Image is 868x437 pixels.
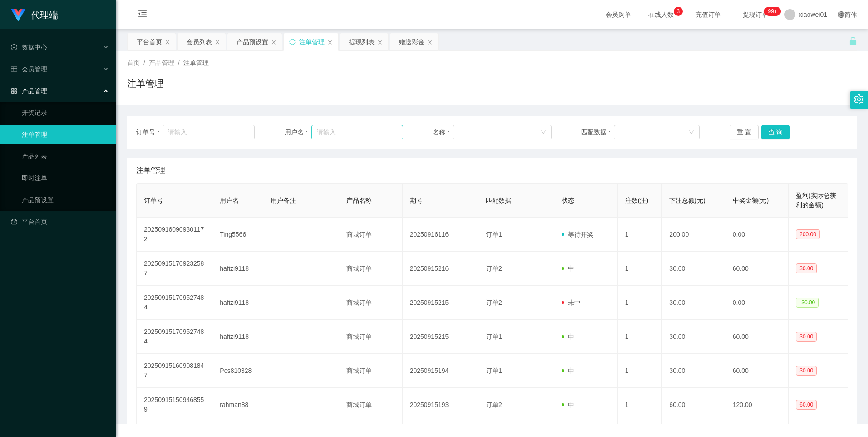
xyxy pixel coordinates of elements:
[403,218,478,252] td: 20250916116
[796,332,817,342] span: 30.00
[127,77,163,90] h1: 注单管理
[137,320,212,354] td: 202509151709527484
[796,400,817,410] span: 60.00
[346,197,372,204] span: 产品名称
[327,40,333,45] i: 图标: close
[410,197,423,204] span: 期号
[289,39,296,45] i: 图标: sync
[618,320,662,354] td: 1
[339,218,402,252] td: 商城订单
[11,65,47,73] span: 会员管理
[662,354,725,388] td: 30.00
[143,59,145,66] span: /
[212,252,263,286] td: hafizi9118
[796,263,817,273] span: 30.00
[662,388,725,422] td: 60.00
[212,286,263,320] td: hafizi9118
[733,197,769,204] span: 中奖金额(元)
[618,286,662,320] td: 1
[838,11,844,18] i: 图标: global
[764,7,781,16] sup: 1211
[22,169,109,187] a: 即时注单
[11,11,58,18] a: 代理端
[486,299,502,306] span: 订单2
[31,0,58,30] h1: 代理端
[349,33,375,50] div: 提现列表
[562,197,574,204] span: 状态
[625,197,648,204] span: 注数(注)
[149,59,174,66] span: 产品管理
[691,11,725,18] span: 充值订单
[662,218,725,252] td: 200.00
[730,125,759,139] button: 重 置
[403,286,478,320] td: 20250915215
[11,213,109,231] a: 图标: dashboard平台首页
[562,401,574,408] span: 中
[22,147,109,165] a: 产品列表
[849,37,857,45] i: 图标: unlock
[541,129,546,136] i: 图标: down
[144,197,163,204] span: 订单号
[796,366,817,376] span: 30.00
[22,191,109,209] a: 产品预设置
[486,231,502,238] span: 订单1
[399,33,424,50] div: 赠送彩金
[562,367,574,374] span: 中
[11,44,17,50] i: 图标: check-circle-o
[163,125,255,139] input: 请输入
[123,403,861,413] div: 2021
[136,165,165,176] span: 注单管理
[725,286,789,320] td: 0.00
[137,286,212,320] td: 202509151709527484
[22,125,109,144] a: 注单管理
[486,401,502,408] span: 订单2
[136,128,163,137] span: 订单号：
[618,354,662,388] td: 1
[403,388,478,422] td: 20250915193
[127,0,158,30] i: 图标: menu-fold
[725,388,789,422] td: 120.00
[562,299,581,306] span: 未中
[796,192,836,209] span: 盈利(实际总获利的金额)
[676,7,680,16] p: 3
[220,197,239,204] span: 用户名
[486,333,502,340] span: 订单1
[725,354,789,388] td: 60.00
[11,9,25,22] img: logo.9652507e.png
[237,33,268,50] div: 产品预设置
[212,320,263,354] td: hafizi9118
[311,125,403,139] input: 请输入
[403,354,478,388] td: 20250915194
[339,320,402,354] td: 商城订单
[137,388,212,422] td: 202509151509468559
[127,59,140,66] span: 首页
[725,252,789,286] td: 60.00
[212,388,263,422] td: rahman88
[486,265,502,272] span: 订单2
[562,333,574,340] span: 中
[271,40,276,45] i: 图标: close
[618,252,662,286] td: 1
[562,265,574,272] span: 中
[339,388,402,422] td: 商城订单
[486,197,511,204] span: 匹配数据
[183,59,209,66] span: 注单管理
[761,125,790,139] button: 查 询
[339,354,402,388] td: 商城订单
[618,218,662,252] td: 1
[137,252,212,286] td: 202509151709232587
[11,87,47,94] span: 产品管理
[486,367,502,374] span: 订单1
[271,197,296,204] span: 用户备注
[581,128,614,137] span: 匹配数据：
[689,129,694,136] i: 图标: down
[137,218,212,252] td: 202509160909301172
[725,218,789,252] td: 0.00
[215,40,220,45] i: 图标: close
[299,33,325,50] div: 注单管理
[674,7,683,16] sup: 3
[285,128,312,137] span: 用户名：
[178,59,180,66] span: /
[796,229,820,239] span: 200.00
[854,94,864,104] i: 图标: setting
